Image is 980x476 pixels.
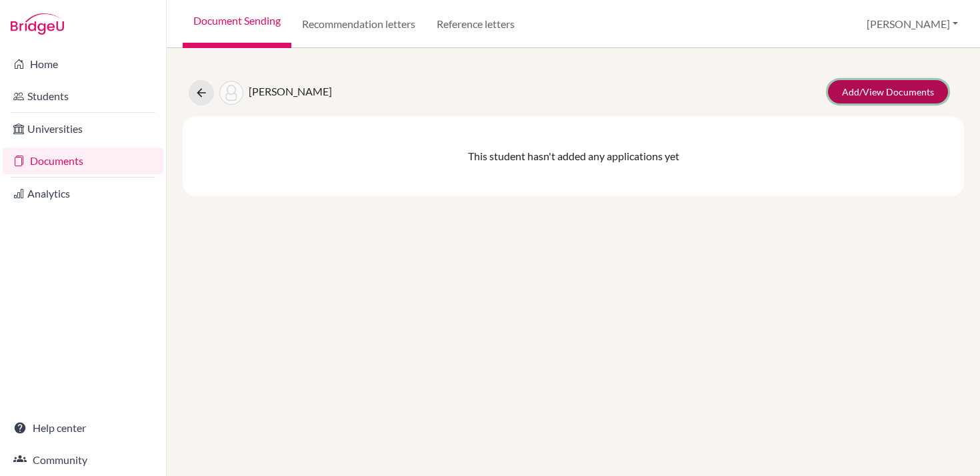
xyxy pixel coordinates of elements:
[861,11,964,37] button: [PERSON_NAME]
[3,115,163,142] a: Universities
[183,116,964,196] div: This student hasn't added any applications yet
[3,447,163,473] a: Community
[3,180,163,207] a: Analytics
[3,51,163,77] a: Home
[3,148,163,174] a: Documents
[11,13,64,35] img: Bridge-U
[3,415,163,441] a: Help center
[3,83,163,109] a: Students
[828,80,948,103] a: Add/View Documents
[249,85,332,97] span: [PERSON_NAME]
